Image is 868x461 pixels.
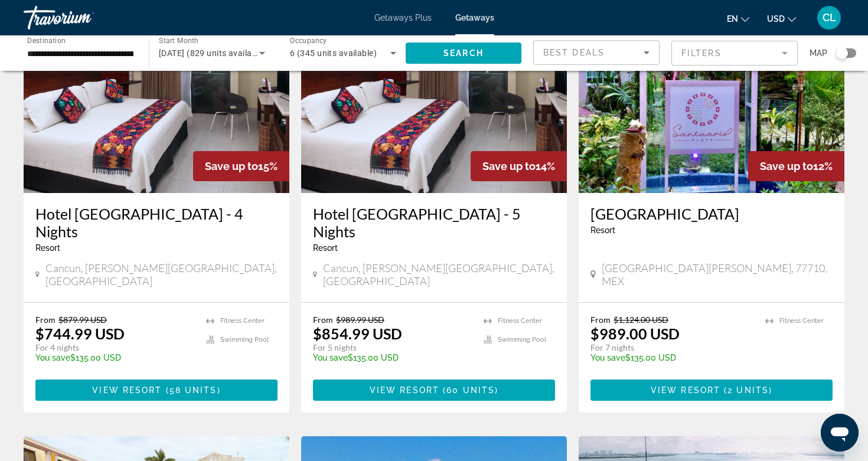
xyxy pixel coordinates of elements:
[336,315,384,325] span: $989.99 USD
[193,151,289,181] div: 15%
[45,261,278,287] span: Cancun, [PERSON_NAME][GEOGRAPHIC_DATA], [GEOGRAPHIC_DATA]
[590,342,753,353] p: For 7 nights
[58,315,107,325] span: $879.99 USD
[767,14,785,24] span: USD
[220,317,265,325] span: Fitness Center
[748,151,844,181] div: 12%
[159,37,198,45] span: Start Month
[370,385,439,395] span: View Resort
[205,160,258,172] span: Save up to
[590,380,833,401] button: View Resort(2 units)
[821,414,859,452] iframe: Button to launch messaging window
[446,385,495,395] span: 60 units
[727,10,749,27] button: Change language
[169,385,217,395] span: 58 units
[727,14,738,24] span: en
[614,315,668,325] span: $1,124.00 USD
[543,45,650,60] mat-select: Sort by
[24,4,289,193] img: DY40I01X.jpg
[313,380,555,401] button: View Resort(60 units)
[602,261,833,287] span: [GEOGRAPHIC_DATA][PERSON_NAME], 77710, MEX
[313,353,472,362] p: $135.00 USD
[313,243,338,253] span: Resort
[35,342,194,353] p: For 4 nights
[443,48,484,58] span: Search
[323,261,555,287] span: Cancun, [PERSON_NAME][GEOGRAPHIC_DATA], [GEOGRAPHIC_DATA]
[313,325,402,342] p: $854.99 USD
[498,317,542,325] span: Fitness Center
[590,205,833,223] a: [GEOGRAPHIC_DATA]
[720,385,772,395] span: ( )
[671,40,798,66] button: Filter
[590,353,753,362] p: $135.00 USD
[35,353,70,362] span: You save
[374,13,432,22] a: Getaways Plus
[823,12,836,24] span: CL
[313,315,333,325] span: From
[220,336,269,344] span: Swimming Pool
[406,42,521,64] button: Search
[35,325,125,342] p: $744.99 USD
[35,315,56,325] span: From
[590,225,615,235] span: Resort
[92,385,162,395] span: View Resort
[24,2,142,33] a: Travorium
[590,353,625,362] span: You save
[590,325,680,342] p: $989.00 USD
[35,380,278,401] button: View Resort(58 units)
[727,385,769,395] span: 2 units
[455,13,494,22] a: Getaways
[313,353,348,362] span: You save
[590,315,611,325] span: From
[439,385,498,395] span: ( )
[498,336,546,344] span: Swimming Pool
[313,342,472,353] p: For 5 nights
[313,205,555,240] a: Hotel [GEOGRAPHIC_DATA] - 5 Nights
[482,160,536,172] span: Save up to
[35,243,60,253] span: Resort
[162,385,220,395] span: ( )
[301,4,567,193] img: DY40I01X.jpg
[27,36,66,44] span: Destination
[290,48,377,58] span: 6 (345 units available)
[579,4,844,193] img: ii_mvy1.jpg
[543,48,605,57] span: Best Deals
[810,45,827,61] span: Map
[35,353,194,362] p: $135.00 USD
[471,151,567,181] div: 14%
[760,160,813,172] span: Save up to
[651,385,720,395] span: View Resort
[290,37,327,45] span: Occupancy
[779,317,824,325] span: Fitness Center
[35,205,278,240] a: Hotel [GEOGRAPHIC_DATA] - 4 Nights
[767,10,796,27] button: Change currency
[159,48,266,58] span: [DATE] (829 units available)
[814,5,844,30] button: User Menu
